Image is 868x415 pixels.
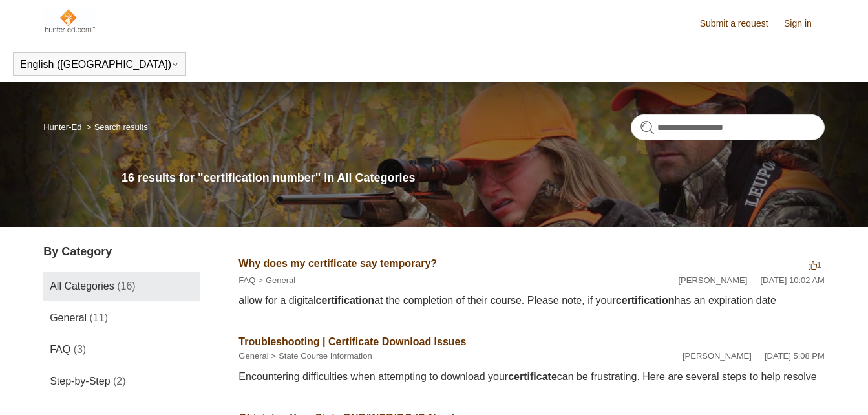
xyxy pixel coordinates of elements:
[255,274,295,287] li: General
[809,260,821,270] span: 1
[90,312,108,323] span: (11)
[316,295,375,306] em: certification
[238,351,268,361] a: General
[122,169,825,187] h1: 16 results for "certification number" in All Categories
[43,335,200,364] a: FAQ (3)
[113,376,126,387] span: (2)
[784,17,825,30] a: Sign in
[238,350,268,363] li: General
[117,281,135,292] span: (16)
[631,114,825,140] input: Search
[269,350,372,363] li: State Course Information
[238,258,437,269] a: Why does my certificate say temporary?
[50,376,110,387] span: Step-by-Step
[700,17,781,30] a: Submit a request
[43,367,200,396] a: Step-by-Step (2)
[43,122,81,132] a: Hunter-Ed
[238,274,255,287] li: FAQ
[238,369,825,385] div: Encountering difficulties when attempting to download your can be frustrating. Here are several s...
[279,351,372,361] a: State Course Information
[266,275,295,285] a: General
[84,122,148,132] li: Search results
[74,344,87,355] span: (3)
[508,371,557,382] em: certificate
[43,304,200,332] a: General (11)
[238,293,825,308] div: allow for a digital at the completion of their course. Please note, if your has an expiration date
[238,336,466,347] a: Troubleshooting | Certificate Download Issues
[760,275,824,285] time: 07/28/2022, 10:02
[43,272,200,301] a: All Categories (16)
[43,8,96,34] img: Hunter-Ed Help Center home page
[50,312,87,323] span: General
[683,350,752,363] li: [PERSON_NAME]
[616,295,675,306] em: certification
[43,243,200,261] h3: By Category
[678,274,747,287] li: [PERSON_NAME]
[50,281,114,292] span: All Categories
[43,122,84,132] li: Hunter-Ed
[50,344,70,355] span: FAQ
[238,275,255,285] a: FAQ
[765,351,825,361] time: 02/12/2024, 17:08
[20,59,179,70] button: English ([GEOGRAPHIC_DATA])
